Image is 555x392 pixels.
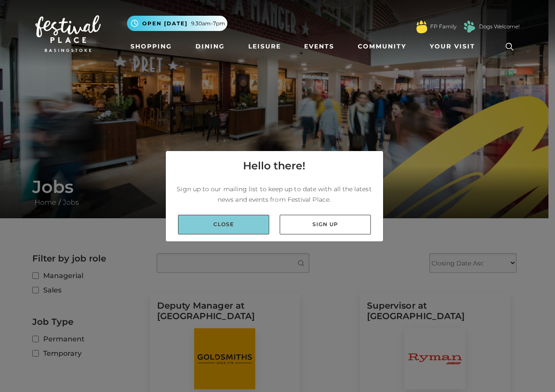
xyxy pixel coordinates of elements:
[173,184,376,205] p: Sign up to our mailing list to keep up to date with all the latest news and events from Festival ...
[245,38,284,55] a: Leisure
[192,38,228,55] a: Dining
[426,38,483,55] a: Your Visit
[430,23,456,31] a: FP Family
[35,15,101,52] img: Festival Place Logo
[142,20,188,28] span: Open [DATE]
[127,16,227,31] button: Open [DATE] 9.30am-7pm
[280,215,371,234] a: Sign up
[479,23,520,31] a: Dogs Welcome!
[430,42,475,51] span: Your Visit
[178,215,269,234] a: Close
[301,38,338,55] a: Events
[127,38,175,55] a: Shopping
[191,20,225,28] span: 9.30am-7pm
[354,38,410,55] a: Community
[243,158,305,174] h4: Hello there!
